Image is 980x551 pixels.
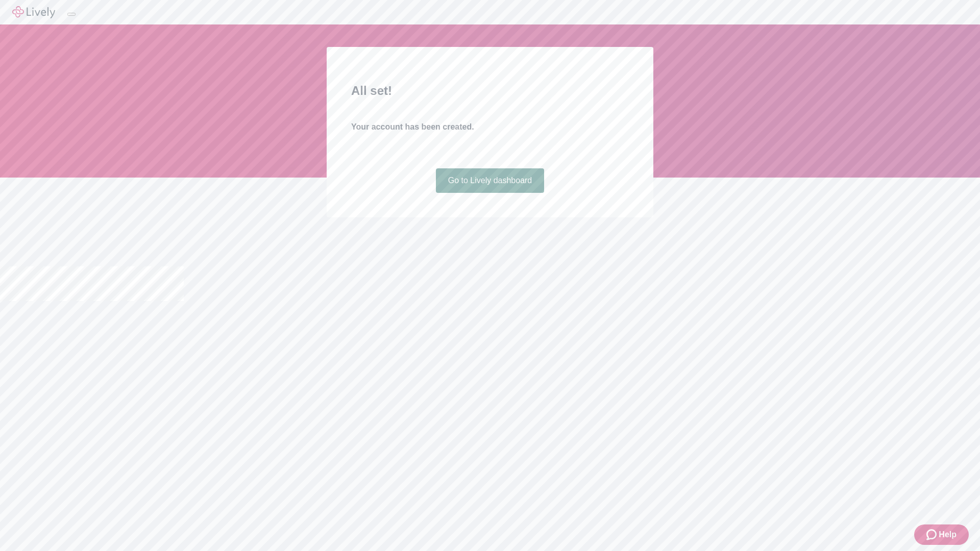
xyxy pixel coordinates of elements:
[436,168,545,193] a: Go to Lively dashboard
[67,13,76,16] button: Log out
[351,121,629,133] h4: Your account has been created.
[939,529,957,541] span: Help
[926,529,939,541] svg: Zendesk support icon
[12,6,55,18] img: Lively
[351,82,629,100] h2: All set!
[914,524,969,545] button: Zendesk support iconHelp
